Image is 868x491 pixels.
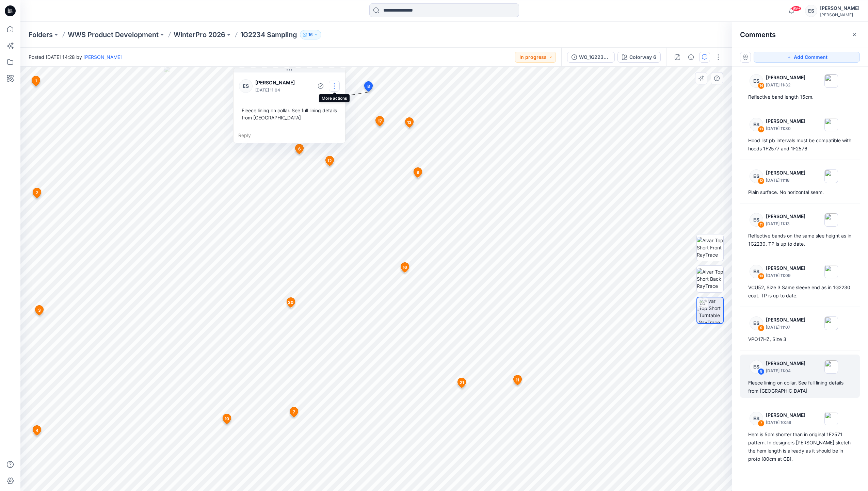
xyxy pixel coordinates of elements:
[805,5,817,17] div: ES
[239,79,253,93] div: ES
[758,126,765,133] div: 13
[403,264,407,271] span: 16
[758,368,765,375] div: 8
[240,30,297,39] p: 1G2234 Sampling
[766,411,805,419] p: [PERSON_NAME]
[750,316,763,330] div: ES
[766,212,805,220] p: [PERSON_NAME]
[255,87,300,94] p: [DATE] 11:04
[754,52,860,63] button: Add Comment
[174,30,225,39] a: WinterPro 2026
[225,416,229,422] span: 10
[766,117,805,125] p: [PERSON_NAME]
[766,419,805,426] p: [DATE] 10:59
[516,377,519,383] span: 11
[83,54,122,60] a: [PERSON_NAME]
[36,427,38,433] span: 4
[234,128,345,143] div: Reply
[288,299,293,306] span: 20
[750,412,763,425] div: ES
[407,119,412,126] span: 13
[766,264,805,272] p: [PERSON_NAME]
[38,307,41,313] span: 3
[567,52,615,63] button: WO_1G2234-3D-1
[298,146,301,152] span: 6
[758,273,765,280] div: 10
[748,379,852,395] div: Fleece lining on collar. See full lining details from [GEOGRAPHIC_DATA]
[750,118,763,131] div: ES
[750,360,763,374] div: ES
[748,430,852,463] div: Hem is 5cm shorter than in original 1F2571 pattern. In designers [PERSON_NAME] sketch the hem len...
[748,188,852,196] div: Plain surface. No horizontal seam.
[748,136,852,153] div: Hood list pb intervals must be compatible with hoods 1F2577 and 1F2576
[697,237,723,258] img: Alvar Top Short Front RayTrace
[697,268,723,290] img: Alvar Top Short Back RayTrace
[748,232,852,248] div: Reflective bands on the same slee height as in 1G2230. TP is up to date.
[239,104,340,124] div: Fleece lining on collar. See full lining details from [GEOGRAPHIC_DATA]
[748,283,852,300] div: VCU52, Size 3 Same sleeve end as in 1G2230 coat. TP is up to date.
[35,78,37,84] span: 1
[750,213,763,227] div: ES
[417,169,419,176] span: 9
[766,324,805,331] p: [DATE] 11:07
[29,30,53,39] a: Folders
[300,30,321,39] button: 16
[255,79,300,87] p: [PERSON_NAME]
[766,82,805,88] p: [DATE] 11:32
[750,169,763,183] div: ES
[68,30,159,39] a: WWS Product Development
[766,316,805,324] p: [PERSON_NAME]
[748,335,852,343] div: VPO17HZ, Size 3
[750,74,763,88] div: ES
[579,53,610,61] div: WO_1G2234-3D-1
[758,325,765,331] div: 9
[686,52,696,63] button: Details
[29,53,122,61] span: Posted [DATE] 14:28 by
[36,190,38,196] span: 2
[750,265,763,278] div: ES
[791,6,801,11] span: 99+
[617,52,661,63] button: Colorway 6
[367,83,370,89] span: 8
[766,169,805,177] p: [PERSON_NAME]
[766,367,805,374] p: [DATE] 11:04
[327,158,332,164] span: 12
[820,4,859,12] div: [PERSON_NAME]
[629,53,656,61] div: Colorway 6
[748,93,852,101] div: Reflective band length 15cm.
[758,420,765,427] div: 7
[758,178,765,184] div: 12
[820,12,859,17] div: [PERSON_NAME]
[766,272,805,279] p: [DATE] 11:09
[293,409,295,415] span: 7
[460,380,464,386] span: 21
[758,221,765,228] div: 11
[378,118,382,124] span: 17
[766,359,805,367] p: [PERSON_NAME]
[758,82,765,89] div: 14
[766,177,805,184] p: [DATE] 11:18
[308,31,313,38] p: 16
[766,125,805,132] p: [DATE] 11:30
[766,220,805,227] p: [DATE] 11:13
[740,31,776,39] h2: Comments
[766,73,805,82] p: [PERSON_NAME]
[699,297,723,323] img: Alvar Top Short Turntable RayTrace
